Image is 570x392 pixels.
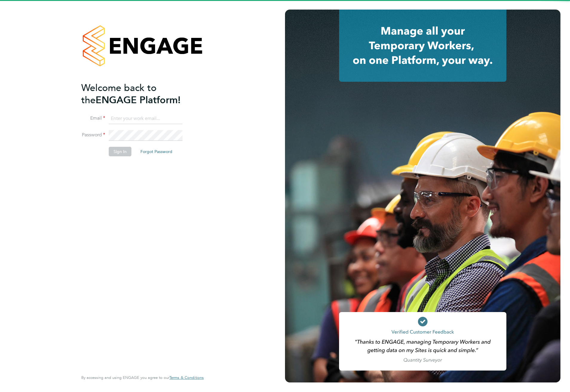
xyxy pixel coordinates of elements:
span: By accessing and using ENGAGE you agree to our [81,375,204,380]
a: Terms & Conditions [169,375,204,380]
span: Welcome back to the [81,82,157,106]
input: Enter your work email... [109,113,183,124]
label: Email [81,115,105,121]
button: Sign In [109,147,131,156]
button: Forgot Password [136,147,177,156]
h2: ENGAGE Platform! [81,82,198,106]
label: Password [81,132,105,138]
